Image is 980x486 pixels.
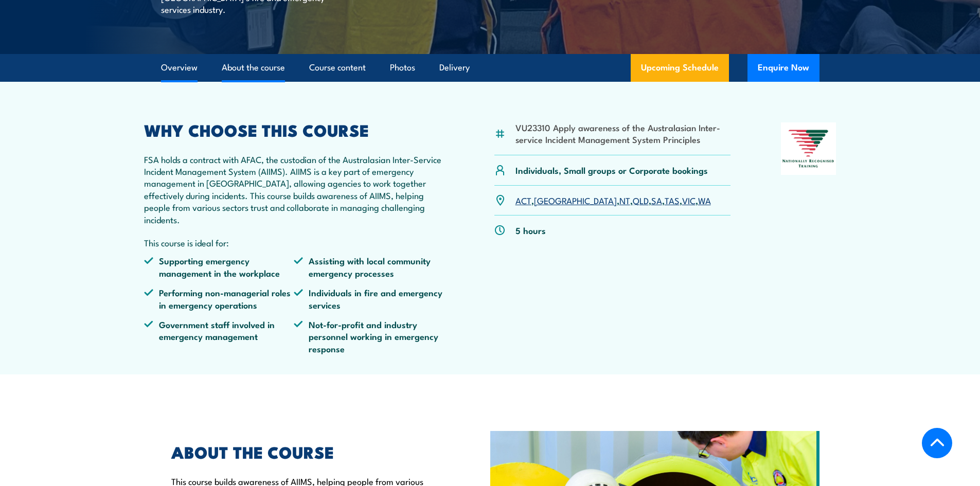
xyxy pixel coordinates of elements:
img: Nationally Recognised Training logo. [781,122,836,175]
p: , , , , , , , [515,194,711,206]
a: VIC [682,194,696,206]
a: Upcoming Schedule [631,54,729,82]
a: SA [651,194,662,206]
p: Individuals, Small groups or Corporate bookings [515,164,708,176]
a: QLD [633,194,649,206]
a: TAS [665,194,680,206]
h2: ABOUT THE COURSE [171,444,443,459]
li: Performing non-managerial roles in emergency operations [144,286,294,311]
a: WA [698,194,711,206]
button: Enquire Now [747,54,819,82]
a: Overview [161,54,198,81]
p: This course is ideal for: [144,237,444,248]
p: FSA holds a contract with AFAC, the custodian of the Australasian Inter-Service Incident Manageme... [144,153,444,225]
li: Supporting emergency management in the workplace [144,255,294,279]
p: 5 hours [515,224,546,236]
a: ACT [515,194,531,206]
a: [GEOGRAPHIC_DATA] [534,194,617,206]
a: NT [619,194,630,206]
a: About the course [222,54,285,81]
a: Course content [309,54,366,81]
a: Delivery [439,54,470,81]
li: Not-for-profit and industry personnel working in emergency response [294,318,444,354]
li: Government staff involved in emergency management [144,318,294,354]
h2: WHY CHOOSE THIS COURSE [144,122,444,137]
li: Assisting with local community emergency processes [294,255,444,279]
li: Individuals in fire and emergency services [294,286,444,311]
li: VU23310 Apply awareness of the Australasian Inter-service Incident Management System Principles [515,121,731,146]
a: Photos [390,54,415,81]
